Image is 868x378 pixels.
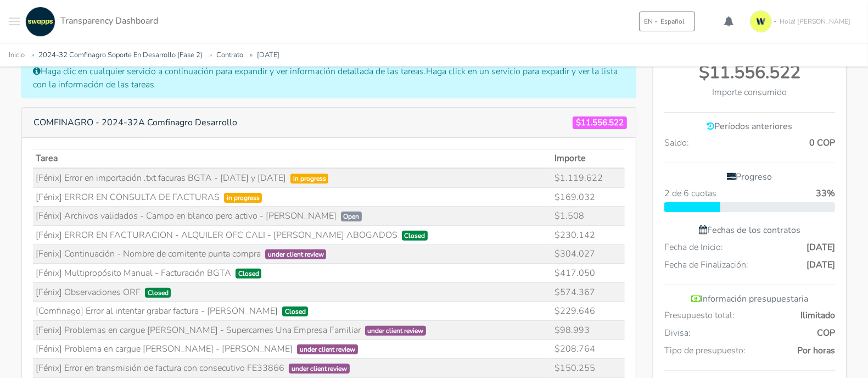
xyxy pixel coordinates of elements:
span: COP [817,326,835,340]
td: $417.050 [552,264,624,283]
td: $574.367 [552,282,624,302]
button: Toggle navigation menu [9,7,20,37]
h6: Información presupuestaria [664,294,835,304]
img: swapps-linkedin-v2.jpg [25,7,55,37]
span: Fecha de Inicio: [664,241,723,254]
td: [Fenix] Continuación - Nombre de comitente punta compra [33,244,552,264]
span: under client review [289,364,350,374]
td: [Fenix] Problemas en cargue [PERSON_NAME] - Supercarnes Una Empresa Familiar [33,320,552,340]
a: [DATE] [257,50,279,60]
td: $304.027 [552,244,624,264]
span: Transparency Dashboard [60,15,158,27]
span: Saldo: [664,136,689,149]
h6: Fechas de los contratos [664,225,835,236]
div: Haga clic en cualquier servicio a continuación para expandir y ver información detallada de las t... [21,58,636,98]
h6: Progreso [664,172,835,182]
div: Importe consumido [664,86,835,99]
span: 2 de 6 cuotas [664,187,716,200]
a: Inicio [9,50,25,60]
span: 0 COP [809,136,835,149]
span: Divisa: [664,326,691,340]
td: $1.508 [552,207,624,226]
a: 2024-32 Comfinagro Soporte En Desarrollo (Fase 2) [38,50,203,60]
td: $98.993 [552,320,624,340]
span: Ilimitado [800,309,835,322]
td: [Fénix] ERROR EN CONSULTA DE FACTURAS [33,187,552,207]
a: Contrato [216,50,243,60]
span: Español [660,16,685,26]
span: Por horas [797,344,835,357]
a: Transparency Dashboard [23,7,158,37]
th: Tarea [33,149,552,168]
button: COMFINAGRO - 2024-32A Comfinagro Desarrollo [26,112,244,133]
span: in progress [290,174,329,184]
td: [Fénix] Multipropósito Manual - Facturación BGTA [33,264,552,283]
td: $150.255 [552,359,624,378]
span: Closed [145,288,171,298]
span: [DATE] [807,241,835,254]
a: Hola! [PERSON_NAME] [746,6,859,37]
td: $169.032 [552,187,624,207]
span: Open [341,212,362,221]
span: Hola! [PERSON_NAME] [780,16,850,26]
span: under client review [365,326,427,336]
td: [Fénix] ERROR EN FACTURACION - ALQUILER OFC CALI - [PERSON_NAME] ABOGADOS [33,225,552,244]
img: isotipo-3-3e143c57.png [750,10,772,32]
span: 33% [816,187,835,200]
td: [Fénix] Archivos validados - Campo en blanco pero activo - [PERSON_NAME] [33,207,552,226]
td: [Fénix] Error en importación .txt facuras BGTA - [DATE] y [DATE] [33,168,552,187]
td: [Comfinago] Error al intentar grabar factura - [PERSON_NAME] [33,302,552,321]
span: under client review [297,344,359,354]
span: Tipo de presupuesto: [664,344,746,357]
td: $229.646 [552,302,624,321]
span: Closed [282,307,309,316]
span: Presupuesto total: [664,309,735,322]
td: [Fénix] Problema en cargue [PERSON_NAME] - [PERSON_NAME] [33,340,552,359]
td: [Fénix] Observaciones ORF [33,282,552,302]
td: $1.119.622 [552,168,624,187]
span: Closed [236,269,262,279]
th: Importe [552,149,624,168]
span: [DATE] [807,258,835,271]
button: ENEspañol [639,12,695,31]
td: [Fénix] Error en transmisión de factura con consecutivo FE33866 [33,359,552,378]
span: $11.556.522 [573,116,627,129]
td: $230.142 [552,225,624,244]
span: Fecha de Finalización: [664,258,748,271]
span: under client review [265,249,327,259]
div: $11.556.522 [664,59,835,86]
span: Closed [402,231,428,241]
td: $208.764 [552,340,624,359]
span: in progress [224,193,262,203]
h6: Períodos anteriores [664,121,835,132]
